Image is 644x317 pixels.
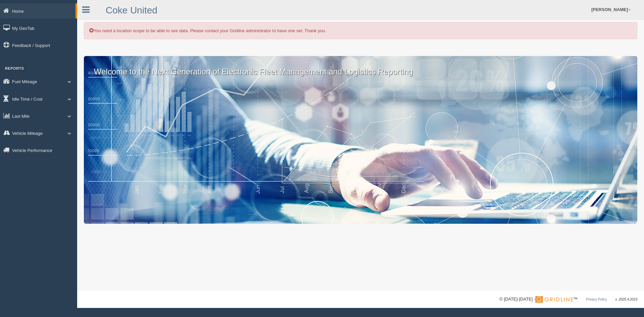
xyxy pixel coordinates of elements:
p: Welcome to the Next Generation of Electronic Fleet Management and Logistics Reporting [84,56,637,77]
span: v. 2025.4.2019 [615,298,637,301]
div: © [DATE]-[DATE] - ™ [499,296,637,303]
a: Privacy Policy [586,298,607,301]
div: You need a location scope to be able to see data. Please contact your Gridline administrator to h... [84,22,637,39]
a: Coke United [106,5,157,15]
img: Gridline [535,296,573,303]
